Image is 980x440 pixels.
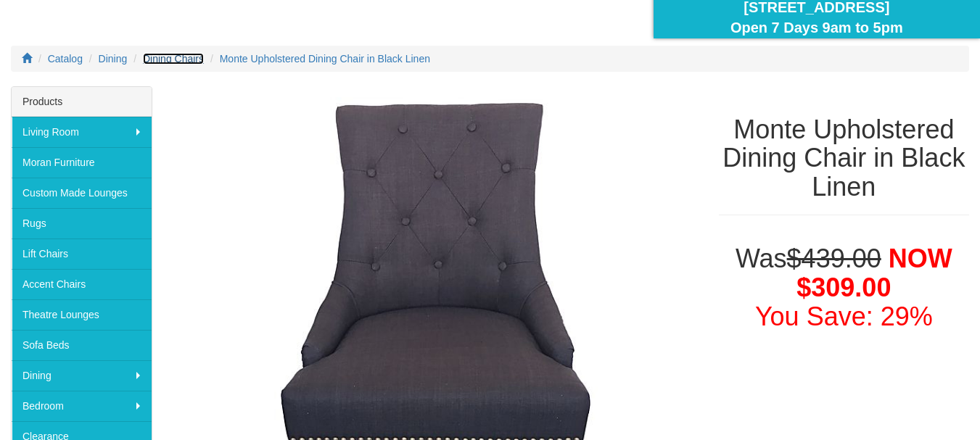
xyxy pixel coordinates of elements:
[12,178,152,208] a: Custom Made Lounges
[12,299,152,330] a: Theatre Lounges
[755,302,933,331] font: You Save: 29%
[12,269,152,299] a: Accent Chairs
[12,87,152,117] div: Products
[12,117,152,147] a: Living Room
[796,244,952,302] span: NOW $309.00
[99,53,128,65] a: Dining
[12,330,152,360] a: Sofa Beds
[12,147,152,178] a: Moran Furniture
[12,360,152,391] a: Dining
[719,244,969,331] h1: Was
[12,208,152,238] a: Rugs
[48,53,83,65] a: Catalog
[719,115,969,202] h1: Monte Upholstered Dining Chair in Black Linen
[12,238,152,269] a: Lift Chairs
[787,244,881,273] del: $439.00
[143,53,204,65] a: Dining Chairs
[220,53,430,65] a: Monte Upholstered Dining Chair in Black Linen
[12,391,152,421] a: Bedroom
